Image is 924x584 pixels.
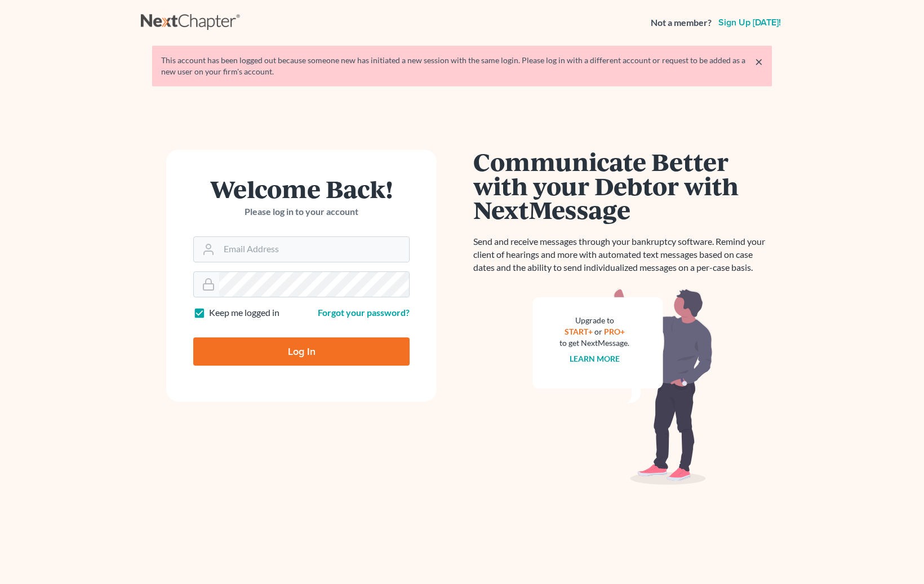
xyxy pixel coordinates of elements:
div: Upgrade to [559,315,629,326]
a: START+ [565,327,593,336]
a: × [755,55,763,68]
h1: Communicate Better with your Debtor with NextMessage [473,150,772,222]
h1: Welcome Back! [193,177,410,201]
strong: Not a member? [651,16,712,29]
p: Send and receive messages through your bankruptcy software. Remind your client of hearings and mo... [473,235,772,274]
img: nextmessage_bg-59042aed3d76b12b5cd301f8e5b87938c9018125f34e5fa2b7a6b67550977c72.svg [532,288,713,485]
a: PRO+ [604,327,625,336]
div: to get NextMessage. [559,337,629,349]
label: Keep me logged in [209,306,279,319]
a: Sign up [DATE]! [716,18,783,27]
div: This account has been logged out because someone new has initiated a new session with the same lo... [161,55,763,77]
a: Learn more [570,354,620,363]
span: or [594,327,602,336]
input: Log In [193,337,410,366]
p: Please log in to your account [193,205,410,218]
a: Forgot your password? [318,307,410,318]
input: Email Address [219,237,409,262]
